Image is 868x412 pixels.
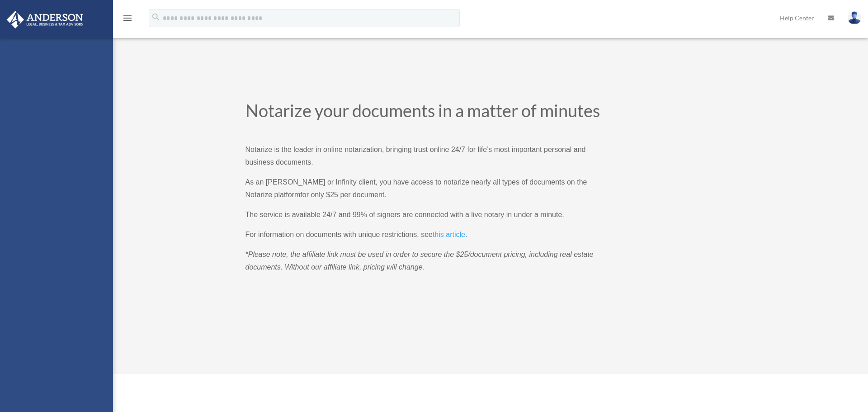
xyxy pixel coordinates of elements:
[245,251,594,271] span: *Please note, the affiliate link must be used in order to secure the $25/document pricing, includ...
[433,231,465,238] span: this article
[245,211,564,218] span: The service is available 24/7 and 99% of signers are connected with a live notary in under a minute.
[122,16,133,24] a: menu
[4,11,86,28] img: Anderson Advisors Platinum Portal
[848,11,861,24] img: User Pic
[245,178,587,199] span: As an [PERSON_NAME] or Infinity client, you have access to notarize nearly all types of documents...
[245,102,605,123] h1: Notarize your documents in a matter of minutes
[245,146,586,166] span: Notarize is the leader in online notarization, bringing trust online 24/7 for life’s most importa...
[465,231,467,238] span: .
[151,12,161,22] i: search
[433,231,465,243] a: this article
[245,231,433,238] span: For information on documents with unique restrictions, see
[122,13,133,24] i: menu
[300,191,386,199] span: for only $25 per document.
